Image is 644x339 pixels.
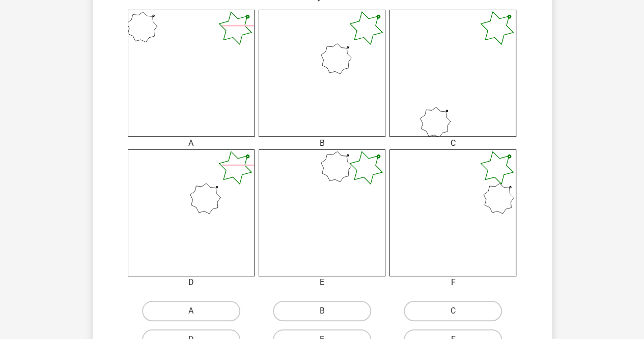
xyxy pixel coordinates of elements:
label: B [273,301,371,321]
div: C [382,137,524,149]
div: B [251,137,393,149]
div: A [120,137,262,149]
label: C [404,301,502,321]
div: D [120,276,262,289]
div: F [382,276,524,289]
label: A [142,301,240,321]
div: E [251,276,393,289]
